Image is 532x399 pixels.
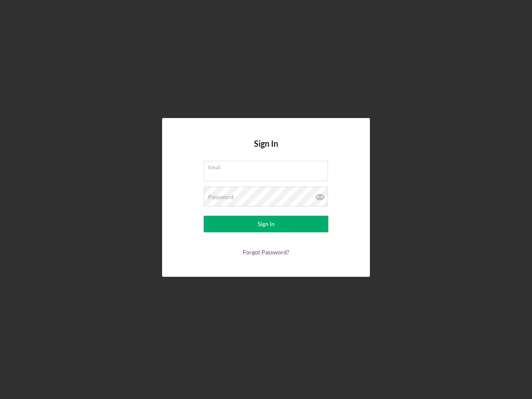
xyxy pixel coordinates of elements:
label: Password [208,194,234,200]
div: Sign In [258,216,275,232]
label: Email [208,161,328,170]
a: Forgot Password? [243,249,289,256]
button: Sign In [204,216,328,232]
h4: Sign In [254,139,278,161]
